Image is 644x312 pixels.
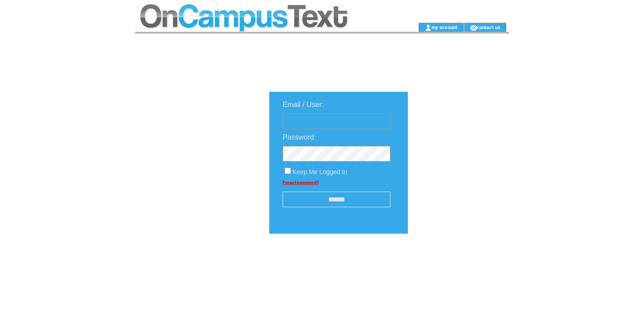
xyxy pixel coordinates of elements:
[432,24,458,30] a: my account
[283,180,319,185] a: Forgot password?
[477,24,500,30] a: contact us
[283,101,324,108] span: Email / User:
[425,24,432,31] img: account_icon.gif;jsessionid=C792BD702423BA1D9FCBF135ABF4ECD8
[292,168,347,175] span: Keep Me Logged In
[283,133,316,141] span: Password:
[470,24,477,31] img: contact_us_icon.gif;jsessionid=C792BD702423BA1D9FCBF135ABF4ECD8
[434,256,479,267] img: transparent.png;jsessionid=C792BD702423BA1D9FCBF135ABF4ECD8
